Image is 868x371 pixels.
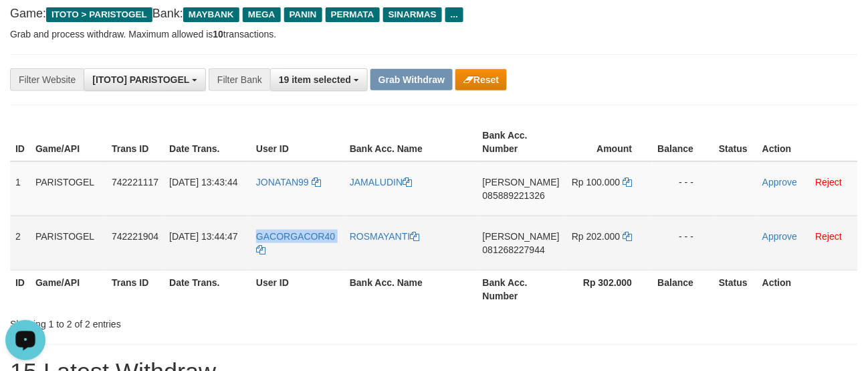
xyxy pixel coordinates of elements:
a: ROSMAYANTI [350,231,420,242]
th: Bank Acc. Name [344,123,477,161]
th: Trans ID [106,270,164,308]
th: Status [714,123,758,161]
th: User ID [251,123,344,161]
span: SINARMAS [383,7,442,22]
td: 2 [10,216,30,270]
th: Date Trans. [164,270,251,308]
span: Copy 085889221326 to clipboard [483,190,545,201]
span: [PERSON_NAME] [483,231,560,242]
td: - - - [653,161,714,216]
th: Action [757,123,858,161]
a: Copy 202000 to clipboard [623,231,633,242]
button: [ITOTO] PARISTOGEL [84,68,206,91]
a: GACORGACOR40 [256,231,335,255]
span: MAYBANK [183,7,239,22]
span: PERMATA [326,7,380,22]
h4: Game: Bank: [10,7,858,21]
span: [PERSON_NAME] [483,177,560,188]
button: Open LiveChat chat widget [5,5,45,46]
a: JONATAN99 [256,177,321,188]
span: PANIN [284,7,322,22]
th: Game/API [30,123,106,161]
th: Balance [653,123,714,161]
span: MEGA [243,7,281,22]
a: Reject [816,177,843,188]
span: JONATAN99 [256,177,309,188]
th: Bank Acc. Number [477,270,565,308]
span: [ITOTO] PARISTOGEL [92,74,189,85]
div: Filter Bank [209,68,270,91]
th: Amount [565,123,653,161]
th: Rp 302.000 [565,270,653,308]
span: 19 item selected [279,74,351,85]
th: Action [757,270,858,308]
div: Filter Website [10,68,84,91]
td: PARISTOGEL [30,161,106,216]
th: Bank Acc. Number [477,123,565,161]
th: Date Trans. [164,123,251,161]
td: - - - [653,216,714,270]
th: ID [10,270,30,308]
span: 742221117 [112,177,158,188]
a: Approve [762,177,797,188]
th: Status [714,270,758,308]
span: ITOTO > PARISTOGEL [46,7,152,22]
span: GACORGACOR40 [256,231,335,242]
span: Rp 100.000 [572,177,620,188]
span: ... [445,7,463,22]
th: User ID [251,270,344,308]
span: Copy 081268227944 to clipboard [483,244,545,255]
button: Reset [455,69,507,90]
button: 19 item selected [270,68,368,91]
th: Game/API [30,270,106,308]
th: Trans ID [106,123,164,161]
strong: 10 [213,29,223,40]
th: Balance [653,270,714,308]
div: Showing 1 to 2 of 2 entries [10,312,352,331]
td: 1 [10,161,30,216]
th: Bank Acc. Name [344,270,477,308]
p: Grab and process withdraw. Maximum allowed is transactions. [10,27,858,41]
a: JAMALUDIN [350,177,412,188]
a: Copy 100000 to clipboard [623,177,633,188]
td: PARISTOGEL [30,216,106,270]
a: Approve [762,231,797,242]
button: Grab Withdraw [370,69,453,90]
span: [DATE] 13:43:44 [169,177,237,188]
span: 742221904 [112,231,158,242]
a: Reject [816,231,843,242]
span: Rp 202.000 [572,231,620,242]
span: [DATE] 13:44:47 [169,231,237,242]
th: ID [10,123,30,161]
